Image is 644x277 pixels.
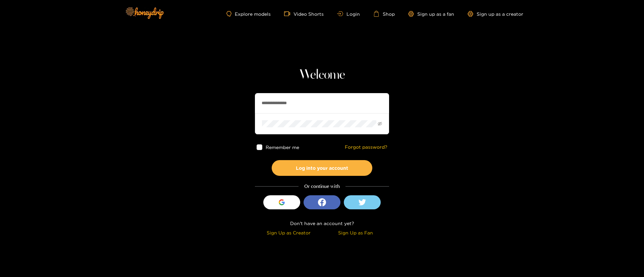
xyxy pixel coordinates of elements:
[345,144,387,150] a: Forgot password?
[378,122,382,126] span: eye-invisible
[255,183,389,190] div: Or continue with
[255,219,389,227] div: Don't have an account yet?
[373,11,395,17] a: Shop
[226,11,271,17] a: Explore models
[284,11,324,17] a: Video Shorts
[284,11,293,17] span: video-camera
[324,229,387,236] div: Sign Up as Fan
[255,67,389,83] h1: Welcome
[468,11,523,17] a: Sign up as a creator
[337,11,360,16] a: Login
[272,160,372,176] button: Log into your account
[408,11,454,17] a: Sign up as a fan
[266,145,299,150] span: Remember me
[257,229,320,236] div: Sign Up as Creator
